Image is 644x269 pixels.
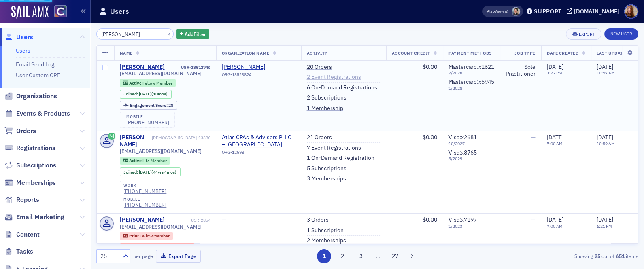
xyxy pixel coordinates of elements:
div: USR-13512946 [166,65,210,70]
a: [PERSON_NAME] [120,134,151,148]
a: Users [4,33,33,42]
a: [PHONE_NUMBER] [126,119,169,125]
a: 2 Subscriptions [307,94,346,102]
time: 7:00 AM [547,223,563,229]
a: 2 Event Registrations [307,74,361,81]
a: 3 Memberships [307,175,346,182]
a: 6 On-Demand Registrations [307,84,377,91]
span: Life Member [142,158,167,163]
a: Active Fellow Member [123,80,172,85]
a: Users [16,47,30,54]
div: mobile [126,114,169,119]
span: [DATE] [139,91,151,97]
span: Payment Methods [448,50,492,56]
div: [PERSON_NAME] [120,216,165,224]
span: Viewing [487,8,508,14]
span: Tasks [16,247,33,256]
div: mobile [123,197,166,202]
span: Events & Products [16,109,70,118]
span: — [222,216,226,223]
time: 7:00 AM [547,141,563,146]
time: 10:59 AM [597,141,615,146]
button: 3 [354,249,368,263]
span: $0.00 [423,216,437,223]
a: [PERSON_NAME] [222,64,295,71]
span: Prior [129,233,140,239]
span: — [531,133,536,141]
span: Subscriptions [16,161,56,170]
span: Fellow Member [140,233,170,239]
div: Also [487,8,495,14]
span: Active [129,158,142,163]
span: [EMAIL_ADDRESS][DOMAIN_NAME] [120,148,202,154]
span: Visa : x2681 [448,133,477,141]
a: [PERSON_NAME] [120,64,165,71]
a: [PHONE_NUMBER] [123,202,166,208]
button: 2 [336,249,350,263]
span: Joined : [123,91,139,97]
a: 3 Orders [307,216,329,224]
span: Organization Name [222,50,270,56]
button: Export Page [156,250,201,263]
span: Lance R McMahon [222,64,295,71]
span: [DATE] [139,169,151,175]
input: Search… [96,28,174,40]
a: 7 Event Registrations [307,144,361,152]
span: $0.00 [423,63,437,70]
a: Memberships [4,178,56,187]
a: 1 Membership [307,105,343,112]
button: 27 [388,249,402,263]
div: (44yrs 4mos) [139,169,176,175]
span: Users [16,33,33,42]
a: 5 Subscriptions [307,165,346,172]
span: Memberships [16,178,56,187]
span: 1 / 2023 [448,224,494,229]
span: [DATE] [597,216,613,223]
a: Email Send Log [16,61,54,68]
span: Mastercard : x1621 [448,63,494,70]
a: Atlas CPAs & Advisors PLLC – [GEOGRAPHIC_DATA] [222,134,295,148]
a: 2 Memberships [307,237,346,244]
div: work [123,183,166,188]
a: Active Life Member [123,158,166,163]
div: Joined: 2024-10-10 00:00:00 [120,90,172,99]
div: Active: Active: Fellow Member [120,79,176,87]
button: AddFilter [176,29,210,39]
span: Fellow Member [142,80,172,86]
span: [DATE] [547,133,563,141]
span: 2 / 2028 [448,70,494,76]
span: Job Type [514,50,536,56]
div: [DEMOGRAPHIC_DATA]-13386 [152,135,210,140]
span: [DATE] [547,63,563,70]
span: … [372,252,384,260]
span: [DATE] [597,133,613,141]
span: Pamela Galey-Coleman [512,7,520,16]
div: Active: Active: Life Member [120,157,170,165]
span: [DATE] [547,216,563,223]
span: Account Credit [392,50,430,56]
span: Activity [307,50,328,56]
div: Prior: Prior: Fellow Member [120,232,173,240]
a: Tasks [4,247,33,256]
div: Joined: 1981-03-25 00:00:00 [120,167,181,176]
span: 5 / 2029 [448,156,494,161]
time: 10:57 AM [597,70,615,76]
span: Engagement Score : [130,102,168,108]
a: Organizations [4,92,57,101]
span: Content [16,230,40,239]
button: [DOMAIN_NAME] [567,8,622,14]
span: Reports [16,195,39,204]
div: (10mos) [139,91,168,97]
a: [PHONE_NUMBER] [123,188,166,194]
span: Atlas CPAs & Advisors PLLC – Greenwood Village [222,134,295,148]
img: SailAMX [54,5,67,18]
a: Email Marketing [4,213,64,222]
a: Prior Fellow Member [123,233,169,239]
span: — [531,216,536,223]
span: Name [120,50,133,56]
span: Active [129,80,142,86]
